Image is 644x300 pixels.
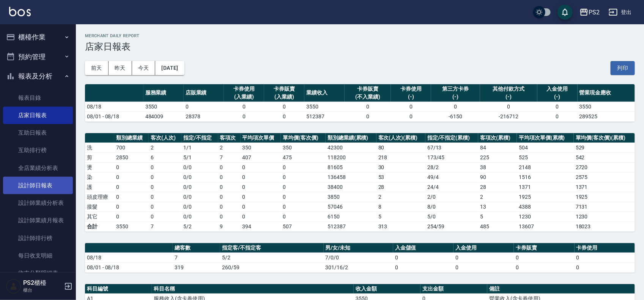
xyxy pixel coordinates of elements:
td: 1230 [574,212,635,221]
td: 0 / 0 [181,192,218,202]
td: 319 [173,262,220,272]
td: 53 [376,172,425,182]
a: 全店業績分析表 [3,159,73,177]
td: 08/18 [85,253,173,262]
th: 指定客/不指定客 [220,243,324,253]
button: [DATE] [155,61,184,75]
h2: Merchant Daily Report [85,33,635,38]
table: a dense table [85,133,635,232]
td: 0 [537,102,578,112]
button: PS2 [576,5,603,20]
td: 542 [574,152,635,162]
div: (不入業績) [346,93,389,101]
td: 0 [218,212,241,221]
td: 2575 [574,172,635,182]
button: 今天 [132,61,156,75]
div: (入業績) [266,93,302,101]
div: 入金使用 [539,85,576,93]
td: 5 / 1 [181,152,218,162]
div: (-) [393,93,429,101]
th: 支出金額 [420,284,487,294]
td: 173 / 45 [425,152,478,162]
td: 67 / 13 [425,143,478,152]
td: 0 [281,202,326,212]
td: 2 [218,143,241,152]
td: 0 [391,102,431,112]
td: 0 [537,112,578,121]
td: 225 [478,152,517,162]
td: 18023 [574,221,635,231]
td: 24 / 4 [425,182,478,192]
td: 0 [345,102,391,112]
td: 染 [85,172,114,182]
a: 報表目錄 [3,89,73,107]
td: 13 [478,202,517,212]
button: 前天 [85,61,109,75]
td: 13607 [517,221,574,231]
td: 0 [241,162,281,172]
a: 店家日報表 [3,107,73,124]
td: 7 [218,152,241,162]
td: 2148 [517,162,574,172]
th: 卡券販賣 [514,243,574,253]
td: 合計 [85,221,114,231]
h3: 店家日報表 [85,41,635,52]
th: 科目名稱 [152,284,354,294]
td: 08/01 - 08/18 [85,112,143,121]
th: 收入金額 [354,284,420,294]
td: 485 [478,221,517,231]
td: 0 [149,182,181,192]
td: 30 [376,162,425,172]
div: (-) [482,93,535,101]
td: 護 [85,182,114,192]
th: 客項次 [218,133,241,143]
td: 1516 [517,172,574,182]
button: 昨天 [109,61,132,75]
td: 0 [264,112,304,121]
td: 313 [376,221,425,231]
td: 0 [514,253,574,262]
th: 業績收入 [304,84,345,102]
th: 備註 [487,284,635,294]
td: 0 / 0 [181,182,218,192]
td: 洗 [85,143,114,152]
th: 男/女/未知 [324,243,393,253]
td: 57046 [326,202,376,212]
button: save [557,5,573,20]
th: 平均項次單價(累積) [517,133,574,143]
th: 客次(人次)(累積) [376,133,425,143]
th: 類別總業績 [114,133,149,143]
td: 0 [453,253,514,262]
td: 394 [241,221,281,231]
td: 3550 [304,102,345,112]
img: Person [6,279,21,294]
td: 1925 [574,192,635,202]
td: 頭皮理療 [85,192,114,202]
td: 0 [575,262,635,272]
td: 0 [241,172,281,182]
td: 0 [391,112,431,121]
td: 350 [281,143,326,152]
th: 卡券使用 [575,243,635,253]
a: 設計師業績分析表 [3,194,73,212]
td: 7 [149,221,181,231]
td: 0 [264,102,304,112]
td: 1 / 1 [181,143,218,152]
td: 38400 [326,182,376,192]
td: 3550 [114,221,149,231]
th: 總客數 [173,243,220,253]
div: PS2 [589,8,600,17]
td: 136458 [326,172,376,182]
td: 0 [114,162,149,172]
td: 0 [114,192,149,202]
td: 512387 [304,112,345,121]
td: 0 [281,162,326,172]
th: 營業現金應收 [578,84,635,102]
td: 0 [184,102,224,112]
td: 7 [173,253,220,262]
td: 484009 [143,112,184,121]
div: 第三方卡券 [433,85,478,93]
td: 218 [376,152,425,162]
td: 9 [218,221,241,231]
a: 每日收支明細 [3,247,73,264]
